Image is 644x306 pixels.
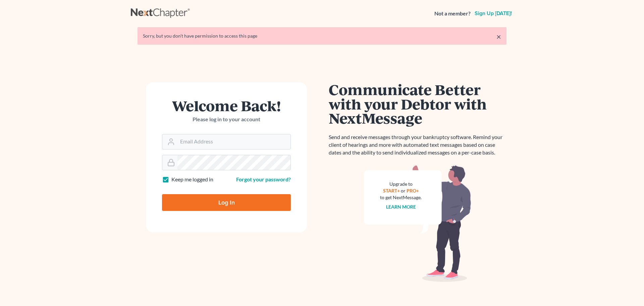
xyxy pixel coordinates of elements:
img: nextmessage_bg-59042aed3d76b12b5cd301f8e5b87938c9018125f34e5fa2b7a6b67550977c72.svg [364,165,471,282]
a: Forgot your password? [236,176,291,182]
input: Email Address [177,134,290,149]
p: Please log in to your account [162,116,291,123]
a: Learn more [386,204,416,210]
p: Send and receive messages through your bankruptcy software. Remind your client of hearings and mo... [329,133,506,157]
a: PRO+ [407,188,419,193]
a: START+ [383,188,400,193]
div: to get NextMessage. [380,194,422,201]
strong: Not a member? [434,10,471,17]
h1: Welcome Back! [162,98,291,113]
div: Upgrade to [380,181,422,187]
a: × [496,33,501,41]
input: Log In [162,194,291,211]
div: Sorry, but you don't have permission to access this page [143,33,501,39]
span: or [401,188,406,193]
h1: Communicate Better with your Debtor with NextMessage [329,82,506,125]
label: Keep me logged in [171,176,213,183]
a: Sign up [DATE]! [473,11,513,16]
